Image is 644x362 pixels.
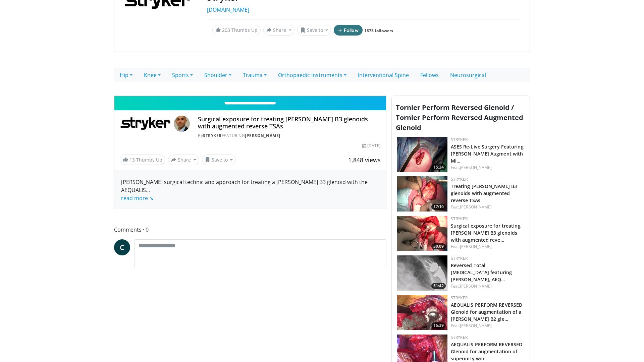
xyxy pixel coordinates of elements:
[114,225,386,234] span: Comments 0
[202,155,236,165] button: Save to
[397,295,447,330] a: 16:39
[121,186,154,202] span: ...
[451,255,468,261] a: Stryker
[263,25,294,36] button: Share
[451,137,468,142] a: Stryker
[237,68,272,82] a: Trauma
[114,68,138,82] a: Hip
[222,27,230,33] span: 203
[114,239,130,255] a: C
[444,68,492,82] a: Neurosurgical
[415,68,444,82] a: Fellows
[451,283,524,289] div: Feat.
[451,323,524,329] div: Feat.
[198,133,380,139] div: By FEATURING
[121,194,154,202] a: read more ↘
[431,204,446,210] span: 17:10
[348,156,381,164] span: 1,848 views
[451,262,512,283] a: Reversed Total [MEDICAL_DATA] featuring [PERSON_NAME], AEQ…
[431,283,446,289] span: 51:42
[460,323,492,328] a: [PERSON_NAME]
[174,116,190,132] img: Avatar
[114,96,386,96] video-js: Video Player
[451,216,468,222] a: Stryker
[334,25,363,36] button: Follow
[451,176,468,182] a: Stryker
[397,137,447,172] a: 15:24
[397,255,447,291] a: 51:42
[431,322,446,328] span: 16:39
[451,165,524,171] div: Feat.
[129,157,135,163] span: 13
[198,116,380,130] h4: Surgical exposure for treating [PERSON_NAME] B3 glenoids with augmented reverse TSAs
[120,116,171,132] img: Stryker
[451,204,524,210] div: Feat.
[397,137,447,172] img: 84191c99-b3ff-45a6-aa00-3bf73c9732cb.150x105_q85_crop-smart_upscale.jpg
[451,302,523,322] a: AEQUALIS PERFORM REVERSED Glenoid for augmentation of a [PERSON_NAME] B2 gle…
[397,176,447,212] a: 17:10
[451,295,468,301] a: Stryker
[199,68,237,82] a: Shoulder
[272,68,352,82] a: Orthopaedic Instruments
[451,143,524,164] a: ASES Re-Live Surgery Featuring [PERSON_NAME] Augment with Mi…
[460,283,492,289] a: [PERSON_NAME]
[245,133,280,138] a: [PERSON_NAME]
[431,164,446,170] span: 15:24
[396,103,523,132] span: Tornier Perform Reversed Glenoid / Tornier Perform Reversed Augmented Glenoid
[121,178,379,202] div: [PERSON_NAME] surgical technic and approach for treating a [PERSON_NAME] B3 glenoid with the AEQU...
[397,216,447,251] a: 30:09
[431,243,446,249] span: 30:09
[212,25,261,35] a: 203 Thumbs Up
[297,25,331,36] button: Save to
[364,28,393,34] a: 1873 followers
[207,6,249,13] a: [DOMAIN_NAME]
[138,68,166,82] a: Knee
[460,204,492,210] a: [PERSON_NAME]
[460,244,492,249] a: [PERSON_NAME]
[451,183,517,203] a: Treating [PERSON_NAME] B3 glenoids with augmented reverse TSAs
[203,133,222,138] a: Stryker
[120,155,165,165] a: 13 Thumbs Up
[362,143,380,149] div: [DATE]
[397,216,447,251] img: 9fe07fea-5c20-49d6-b625-979c0c6e9989.150x105_q85_crop-smart_upscale.jpg
[451,335,468,340] a: Stryker
[352,68,415,82] a: Interventional Spine
[168,155,199,165] button: Share
[460,165,492,170] a: [PERSON_NAME]
[397,255,447,291] img: af5f3143-4fc9-45e3-a76a-1c6d395a2803.150x105_q85_crop-smart_upscale.jpg
[451,244,524,250] div: Feat.
[166,68,199,82] a: Sports
[397,295,447,330] img: 6213bb70-49ee-4b72-9201-34d6b742980d.150x105_q85_crop-smart_upscale.jpg
[397,176,447,212] img: 0c81aed6-74e2-4bf5-8e8b-a0435647dcf2.150x105_q85_crop-smart_upscale.jpg
[451,341,523,362] a: AEQUALIS PERFORM REVERSED Glenoid for augmentation of superiorly wor…
[451,223,521,243] a: Surgical exposure for treating [PERSON_NAME] B3 glenoids with augmented reve…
